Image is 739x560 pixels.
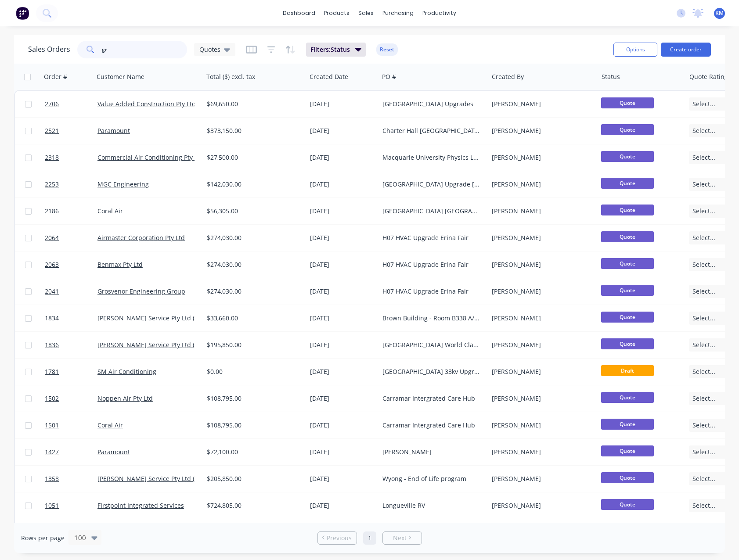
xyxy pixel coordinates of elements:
[45,519,97,546] a: 1048
[314,531,425,545] ul: Pagination
[206,72,255,81] div: Total ($) excl. tax
[492,153,589,162] div: [PERSON_NAME]
[207,394,298,403] div: $108,795.00
[278,7,320,20] a: dashboard
[692,394,715,403] span: Select...
[310,394,375,403] div: [DATE]
[378,7,418,20] div: purchasing
[383,534,422,542] a: Next page
[310,72,348,81] div: Created Date
[45,91,97,117] a: 2706
[45,100,59,108] span: 2706
[382,501,480,510] div: Longueville RV
[382,341,480,349] div: [GEOGRAPHIC_DATA] World Class End Of Life Program
[102,41,187,58] input: Search...
[601,445,654,456] span: Quote
[382,72,396,81] div: PO #
[97,474,276,483] a: [PERSON_NAME] Service Pty Ltd ([PERSON_NAME] - Spotless)
[45,367,59,376] span: 1781
[692,448,715,456] span: Select...
[601,124,654,135] span: Quote
[310,448,375,456] div: [DATE]
[310,341,375,349] div: [DATE]
[492,341,589,349] div: [PERSON_NAME]
[310,474,375,483] div: [DATE]
[601,178,654,189] span: Quote
[661,43,711,57] button: Create order
[45,474,59,483] span: 1358
[692,367,715,376] span: Select...
[97,72,144,81] div: Customer Name
[45,359,97,385] a: 1781
[45,153,59,162] span: 2318
[382,180,480,189] div: [GEOGRAPHIC_DATA] Upgrade [STREET_ADDRESS]
[382,421,480,430] div: Carramar Intergrated Care Hub
[97,448,130,456] a: Paramount
[45,126,59,135] span: 2521
[45,314,59,323] span: 1834
[310,153,375,162] div: [DATE]
[692,314,715,323] span: Select...
[45,144,97,171] a: 2318
[44,72,67,81] div: Order #
[45,180,59,189] span: 2253
[45,492,97,519] a: 1051
[207,207,298,215] div: $56,305.00
[602,72,620,81] div: Status
[382,233,480,242] div: H07 HVAC Upgrade Erina Fair
[692,474,715,483] span: Select...
[45,233,59,242] span: 2064
[97,287,185,295] a: Grosvenor Engineering Group
[692,421,715,430] span: Select...
[207,367,298,376] div: $0.00
[207,474,298,483] div: $205,850.00
[207,448,298,456] div: $72,100.00
[97,394,153,402] a: Noppen Air Pty Ltd
[45,278,97,305] a: 2041
[97,341,276,349] a: [PERSON_NAME] Service Pty Ltd ([PERSON_NAME] - Spotless)
[207,501,298,510] div: $724,805.00
[45,225,97,251] a: 2064
[601,338,654,349] span: Quote
[689,72,728,81] div: Quote Rating
[310,260,375,269] div: [DATE]
[320,7,354,20] div: products
[601,285,654,296] span: Quote
[382,153,480,162] div: Macquarie University Physics Lab Upgrade
[492,474,589,483] div: [PERSON_NAME]
[692,341,715,349] span: Select...
[45,421,59,430] span: 1501
[45,501,59,510] span: 1051
[492,126,589,135] div: [PERSON_NAME]
[692,260,715,269] span: Select...
[45,260,59,269] span: 2063
[310,126,375,135] div: [DATE]
[28,45,70,54] h1: Sales Orders
[363,531,376,545] a: Page 1 is your current page
[601,419,654,430] span: Quote
[601,151,654,162] span: Quote
[692,207,715,215] span: Select...
[310,314,375,323] div: [DATE]
[601,258,654,269] span: Quote
[318,534,357,542] a: Previous page
[692,501,715,510] span: Select...
[45,412,97,438] a: 1501
[382,474,480,483] div: Wyong - End of Life program
[613,43,657,57] button: Options
[97,260,143,269] a: Benmax Pty Ltd
[382,314,480,323] div: Brown Building - Room B338 A/C Upgrade
[97,153,204,162] a: Commercial Air Conditioning Pty Ltd
[393,534,407,542] span: Next
[45,439,97,465] a: 1427
[310,233,375,242] div: [DATE]
[97,501,184,510] a: Firstpoint Integrated Services
[207,153,298,162] div: $27,500.00
[492,180,589,189] div: [PERSON_NAME]
[207,421,298,430] div: $108,795.00
[97,367,156,376] a: SM Air Conditioning
[382,126,480,135] div: Charter Hall [GEOGRAPHIC_DATA]
[382,260,480,269] div: H07 HVAC Upgrade Erina Fair
[418,7,461,20] div: productivity
[492,72,524,81] div: Created By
